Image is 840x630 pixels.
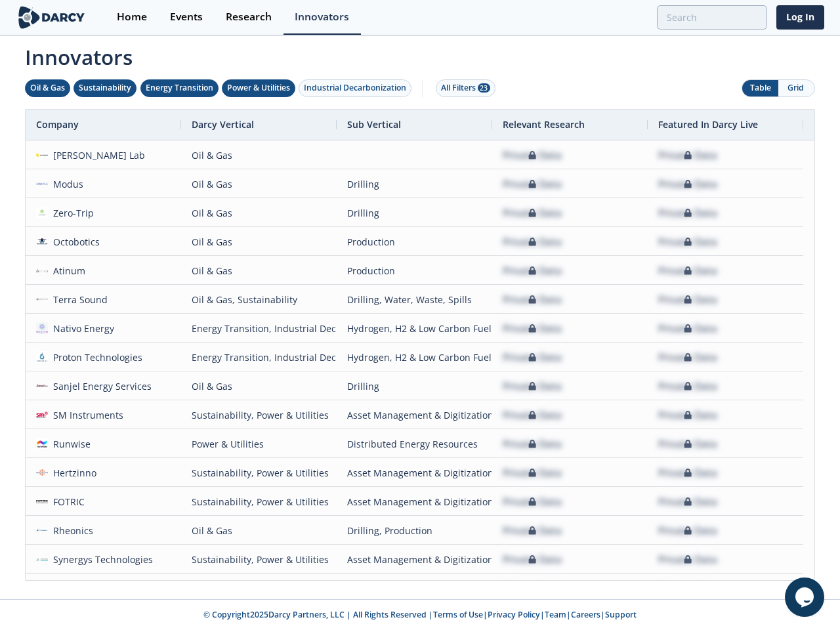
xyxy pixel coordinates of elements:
div: Modus [48,170,84,198]
div: SM Instruments [48,401,124,429]
div: Energy Transition [146,82,213,94]
div: Private Data [658,516,717,545]
iframe: chat widget [785,577,827,617]
div: Private Data [658,401,717,429]
div: Sustainability, Power & Utilities [192,545,326,574]
div: Private Data [658,488,717,516]
div: Private Data [503,430,562,458]
div: Private Data [658,141,717,169]
div: Oil & Gas [192,199,326,227]
div: Private Data [503,574,562,602]
div: Private Data [503,516,562,545]
div: Private Data [503,170,562,198]
div: Distributed Energy Resources [347,430,482,458]
div: Private Data [658,430,717,458]
div: Private Data [503,314,562,343]
div: Private Data [658,372,717,400]
div: Fermata Energy [48,574,123,602]
div: Energy Transition, Industrial Decarbonization [192,343,326,371]
div: Home [117,12,147,22]
a: Log In [776,5,824,30]
div: Private Data [658,199,717,227]
div: Drilling [347,199,482,227]
div: Production [347,257,482,285]
div: Oil & Gas [30,82,65,94]
div: Drilling [347,372,482,400]
div: Private Data [503,285,562,314]
div: Nativo Energy [48,314,115,343]
div: Sustainability, Power & Utilities [192,459,326,487]
img: 7b228af2-2927-4939-aa9f-c088b96d1056 [36,409,48,421]
div: Power & Utilities [192,574,326,602]
div: Sustainability [79,82,131,94]
button: Sustainability [73,79,136,97]
div: Private Data [503,257,562,285]
div: Private Data [503,141,562,169]
div: Private Data [503,459,562,487]
div: Production [347,228,482,256]
div: Oil & Gas [192,228,326,256]
div: Oil & Gas [192,141,326,169]
div: Private Data [503,545,562,574]
img: 16488c1b-28fc-433c-aadc-2d4d45d7d3bc [36,467,48,478]
button: Energy Transition [140,79,219,97]
div: Innovators [295,12,349,22]
div: Hertzinno [48,459,97,487]
div: Terra Sound [48,285,108,314]
div: Private Data [658,459,717,487]
div: Oil & Gas [192,372,326,400]
a: Support [605,609,637,620]
div: Drilling, Water, Waste, Spills [347,285,482,314]
p: © Copyright 2025 Darcy Partners, LLC | All Rights Reserved | | | | | [18,609,822,621]
div: Sustainability, Power & Utilities [192,401,326,429]
div: Rheonics [48,516,94,545]
div: Private Data [503,343,562,371]
span: Darcy Vertical [192,118,254,131]
a: Team [545,609,566,620]
div: Oil & Gas [192,516,326,545]
button: Oil & Gas [25,79,70,97]
div: Runwise [48,430,91,458]
div: Sustainability, Power & Utilities [192,488,326,516]
div: Asset Management & Digitization, Methane Emissions [347,401,482,429]
img: sanjel.com.png [36,380,48,392]
div: Oil & Gas [192,257,326,285]
div: Private Data [658,314,717,343]
a: Privacy Policy [488,609,540,620]
div: Proton Technologies [48,343,143,371]
img: a5afd840-feb6-4328-8c69-739a799e54d1 [36,178,48,190]
button: Industrial Decarbonization [299,79,411,97]
div: Sanjel Energy Services [48,372,152,400]
img: ebe80549-b4d3-4f4f-86d6-e0c3c9b32110 [36,322,48,334]
div: Hydrogen, H2 & Low Carbon Fuels [347,314,482,343]
button: Grid [778,80,814,96]
div: Drilling [347,170,482,198]
div: Power & Utilities [192,430,326,458]
img: 9c95c6f0-4dc2-42bd-b77a-e8faea8af569 [36,351,48,363]
span: Company [36,118,79,131]
div: Private Data [658,545,717,574]
div: Private Data [503,401,562,429]
button: Table [742,80,778,96]
div: Private Data [658,257,717,285]
div: Asset Management & Digitization, Methane Emissions [347,459,482,487]
img: 6be74745-e7f4-4809-9227-94d27c50fd57 [36,524,48,536]
div: Zero-Trip [48,199,94,227]
div: Private Data [503,228,562,256]
img: logo-wide.svg [16,6,87,29]
div: Asset Management & Digitization, Methane Emissions [347,545,482,574]
div: Private Data [503,372,562,400]
div: [PERSON_NAME] Lab [48,141,146,169]
div: Energy Transition, Industrial Decarbonization [192,314,326,343]
div: Octobotics [48,228,100,256]
div: Research [226,12,272,22]
img: 6c1fd47e-a9de-4d25-b0ff-b9dbcf72eb3c [36,293,48,305]
span: Featured In Darcy Live [658,118,758,131]
img: e41a9aca-1af1-479c-9b99-414026293702 [36,495,48,507]
img: 45a0cbea-d989-4350-beef-8637b4f6d6e9 [36,264,48,276]
a: Terms of Use [433,609,483,620]
div: FOTRIC [48,488,85,516]
div: Private Data [658,343,717,371]
div: Distributed Energy Resources, Transportation Electrification [347,574,482,602]
div: Private Data [658,285,717,314]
